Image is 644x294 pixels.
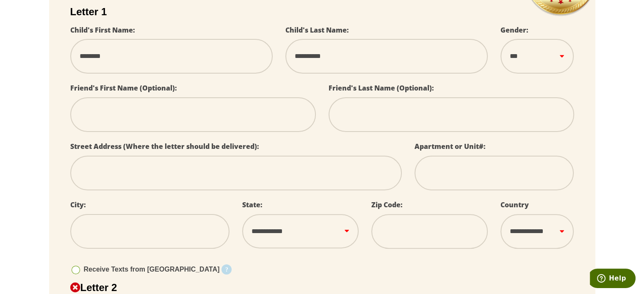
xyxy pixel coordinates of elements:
label: Street Address (Where the letter should be delivered): [70,142,259,151]
label: Child's First Name: [70,25,135,35]
label: State: [242,200,263,209]
iframe: Opens a widget where you can find more information [590,269,636,290]
h2: Letter 2 [70,282,574,294]
h2: Letter 1 [70,6,574,18]
label: Gender: [500,25,528,35]
label: Apartment or Unit#: [415,142,486,151]
label: Friend's Last Name (Optional): [329,83,434,93]
label: Friend's First Name (Optional): [70,83,177,93]
label: Country [500,200,529,209]
label: City: [70,200,86,209]
label: Child's Last Name: [285,25,349,35]
label: Zip Code: [371,200,403,209]
span: Receive Texts from [GEOGRAPHIC_DATA] [84,266,220,273]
